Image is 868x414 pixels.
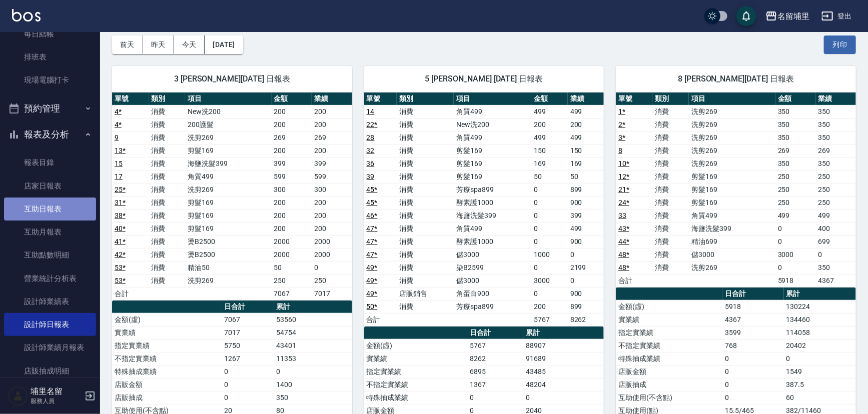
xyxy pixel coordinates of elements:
[616,300,722,313] td: 金額(虛)
[616,378,722,391] td: 店販抽成
[652,157,689,170] td: 消費
[397,170,454,183] td: 消費
[568,287,604,300] td: 900
[454,92,531,105] th: 項目
[112,339,222,352] td: 指定實業績
[112,92,149,105] th: 單號
[784,339,856,352] td: 20402
[652,170,689,183] td: 消費
[272,144,312,157] td: 200
[367,159,375,167] a: 36
[4,68,96,91] a: 現場電腦打卡
[454,261,531,274] td: 染B2599
[376,74,592,84] span: 5 [PERSON_NAME] [DATE] 日報表
[454,300,531,313] td: 芳療spa899
[531,222,567,235] td: 0
[222,352,274,365] td: 1267
[149,248,185,261] td: 消費
[312,261,352,274] td: 0
[467,365,523,378] td: 6895
[454,248,531,261] td: 儲3000
[523,339,604,352] td: 88907
[531,313,567,326] td: 5767
[364,365,468,378] td: 指定實業績
[531,157,567,170] td: 169
[185,92,272,105] th: 項目
[775,170,816,183] td: 250
[174,35,205,54] button: 今天
[689,157,775,170] td: 洗剪269
[397,183,454,196] td: 消費
[274,365,352,378] td: 0
[149,222,185,235] td: 消費
[568,274,604,287] td: 0
[274,313,352,326] td: 53560
[815,274,856,287] td: 4367
[775,235,816,248] td: 0
[568,118,604,131] td: 200
[815,131,856,144] td: 350
[397,248,454,261] td: 消費
[115,133,119,141] a: 9
[222,378,274,391] td: 0
[312,209,352,222] td: 200
[397,209,454,222] td: 消費
[454,170,531,183] td: 剪髮169
[185,183,272,196] td: 洗剪269
[364,352,468,365] td: 實業績
[652,105,689,118] td: 消費
[815,261,856,274] td: 350
[722,378,783,391] td: 0
[397,300,454,313] td: 消費
[185,131,272,144] td: 洗剪269
[272,92,312,105] th: 金額
[149,235,185,248] td: 消費
[397,131,454,144] td: 消費
[364,92,604,326] table: a dense table
[454,274,531,287] td: 儲3000
[312,144,352,157] td: 200
[815,144,856,157] td: 269
[312,196,352,209] td: 200
[367,172,375,180] a: 39
[777,10,809,22] div: 名留埔里
[531,235,567,248] td: 0
[185,170,272,183] td: 角質499
[272,209,312,222] td: 200
[616,92,856,287] table: a dense table
[4,359,96,382] a: 店販抽成明細
[454,209,531,222] td: 海鹽洗髮399
[722,313,783,326] td: 4367
[815,248,856,261] td: 0
[149,157,185,170] td: 消費
[454,157,531,170] td: 剪髮169
[568,157,604,170] td: 169
[312,287,352,300] td: 7017
[815,157,856,170] td: 350
[568,209,604,222] td: 399
[467,339,523,352] td: 5767
[817,7,856,25] button: 登出
[454,105,531,118] td: 角質499
[652,144,689,157] td: 消費
[652,222,689,235] td: 消費
[185,222,272,235] td: 剪髮169
[531,196,567,209] td: 0
[185,209,272,222] td: 剪髮169
[312,248,352,261] td: 2000
[143,35,174,54] button: 昨天
[616,274,652,287] td: 合計
[689,222,775,235] td: 海鹽洗髮399
[4,95,96,121] button: 預約管理
[775,261,816,274] td: 0
[312,118,352,131] td: 200
[272,274,312,287] td: 250
[568,300,604,313] td: 899
[454,183,531,196] td: 芳療spa899
[274,352,352,365] td: 11353
[616,339,722,352] td: 不指定實業績
[467,352,523,365] td: 8262
[689,235,775,248] td: 精油699
[112,391,222,404] td: 店販抽成
[531,274,567,287] td: 3000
